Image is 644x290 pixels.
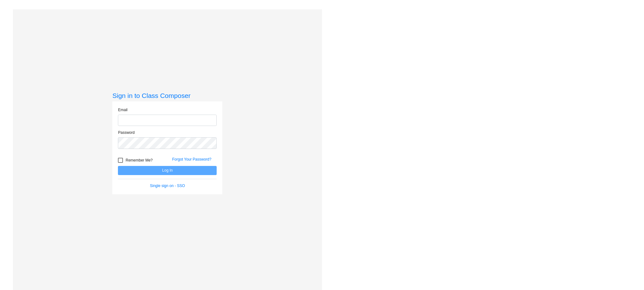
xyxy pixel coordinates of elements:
label: Email [118,107,127,113]
a: Forgot Your Password? [172,157,211,162]
span: Remember Me? [125,156,153,164]
a: Single sign on - SSO [150,184,185,188]
label: Password [118,130,135,135]
button: Log In [118,166,217,175]
h3: Sign in to Class Composer [112,92,222,100]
